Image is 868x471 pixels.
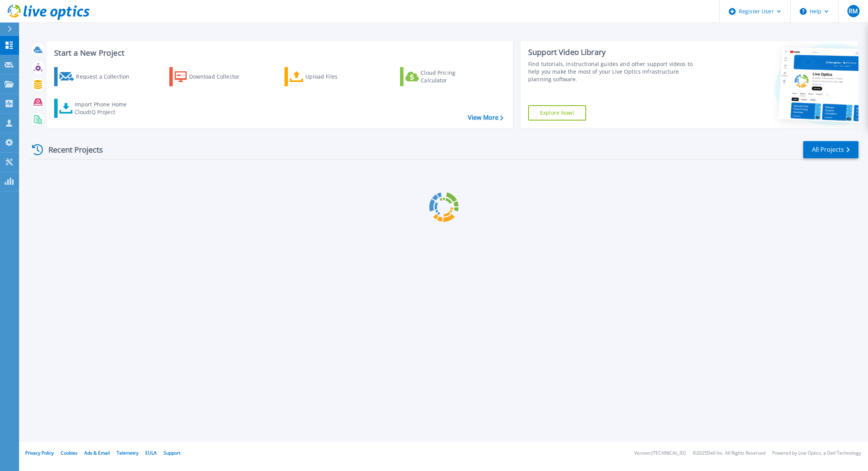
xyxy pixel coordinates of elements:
[772,451,861,456] li: Powered by Live Optics, a Dell Technology
[25,450,54,456] a: Privacy Policy
[54,67,139,86] a: Request a Collection
[189,69,250,84] div: Download Collector
[421,69,482,84] div: Cloud Pricing Calculator
[803,141,858,158] a: All Projects
[849,8,858,14] span: RM
[76,69,137,84] div: Request a Collection
[285,67,370,86] a: Upload Files
[468,114,503,121] a: View More
[54,49,503,57] h3: Start a New Project
[634,451,686,456] li: Version: [TECHNICAL_ID]
[164,450,180,456] a: Support
[528,105,586,121] a: Explore Now!
[169,67,254,86] a: Download Collector
[528,60,702,83] div: Find tutorials, instructional guides and other support videos to help you make the most of your L...
[61,450,77,456] a: Cookies
[29,140,113,159] div: Recent Projects
[84,450,110,456] a: Ads & Email
[400,67,485,86] a: Cloud Pricing Calculator
[528,47,702,57] div: Support Video Library
[305,69,366,84] div: Upload Files
[117,450,138,456] a: Telemetry
[145,450,157,456] a: EULA
[693,451,765,456] li: © 2025 Dell Inc. All Rights Reserved
[75,101,134,116] div: Import Phone Home CloudIQ Project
